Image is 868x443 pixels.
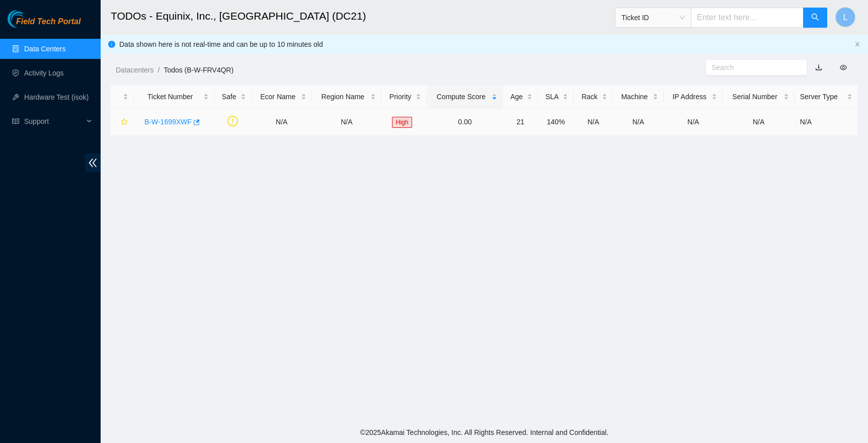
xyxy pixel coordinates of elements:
[227,116,238,126] span: exclamation-circle
[8,18,81,31] a: Akamai TechnologiesField Tech Portal
[392,117,413,128] span: High
[712,62,793,73] input: Search
[835,7,855,27] button: L
[803,8,827,28] button: search
[116,114,128,130] button: star
[854,41,860,48] button: close
[24,69,64,77] a: Activity Logs
[312,108,381,136] td: N/A
[427,108,503,136] td: 0.00
[613,108,664,136] td: N/A
[723,108,794,136] td: N/A
[157,66,160,74] span: /
[808,59,830,76] button: download
[252,108,312,136] td: N/A
[840,64,847,71] span: eye
[121,118,128,126] span: star
[8,10,51,28] img: Akamai Technologies
[144,118,192,126] a: B-W-1699XWF
[101,422,868,443] footer: © 2025 Akamai Technologies, Inc. All Rights Reserved. Internal and Confidential.
[843,11,848,24] span: L
[24,93,89,101] a: Hardware Test (isok)
[503,108,538,136] td: 21
[811,13,819,23] span: search
[16,17,81,27] span: Field Tech Portal
[538,108,574,136] td: 140%
[164,66,233,74] a: Todos (B-W-FRV4QR)
[116,66,153,74] a: Datacenters
[24,111,84,131] span: Support
[621,10,685,25] span: Ticket ID
[85,154,101,172] span: double-left
[691,8,804,28] input: Enter text here...
[664,108,723,136] td: N/A
[24,45,65,53] a: Data Centers
[12,118,19,125] span: read
[574,108,612,136] td: N/A
[795,108,858,136] td: N/A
